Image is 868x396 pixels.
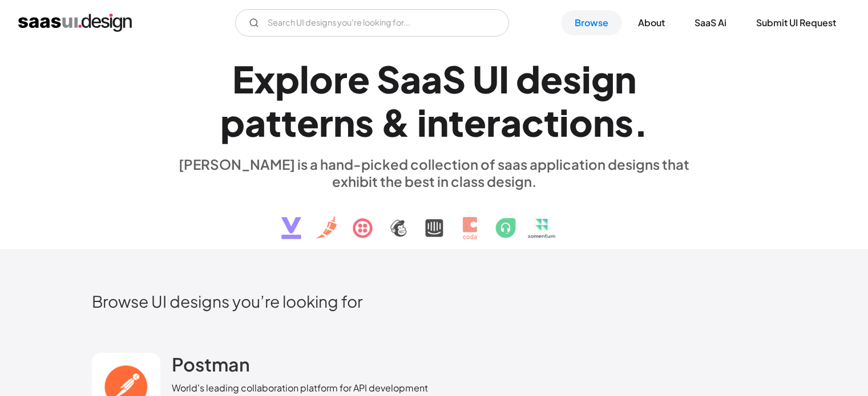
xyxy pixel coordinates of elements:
[486,100,500,144] div: r
[593,100,615,144] div: n
[591,57,615,101] div: g
[582,57,591,101] div: i
[681,10,740,35] a: SaaS Ai
[172,381,428,395] div: World's leading collaboration platform for API development
[319,100,333,144] div: r
[232,57,254,101] div: E
[615,100,633,144] div: s
[544,100,559,144] div: t
[377,57,400,101] div: S
[417,100,427,144] div: i
[561,10,622,35] a: Browse
[254,57,275,101] div: x
[348,57,370,101] div: e
[464,100,486,144] div: e
[300,57,309,101] div: l
[421,57,442,101] div: a
[516,57,540,101] div: d
[559,100,569,144] div: i
[624,10,679,35] a: About
[355,100,374,144] div: s
[172,353,250,381] a: Postman
[333,100,355,144] div: n
[92,291,777,311] h2: Browse UI designs you’re looking for
[220,100,245,144] div: p
[309,57,333,101] div: o
[281,100,297,144] div: t
[235,9,509,36] form: Email Form
[742,10,850,35] a: Submit UI Request
[245,100,266,144] div: a
[473,57,499,101] div: U
[172,353,250,375] h2: Postman
[381,100,410,144] div: &
[540,57,563,101] div: e
[172,57,697,145] h1: Explore SaaS UI design patterns & interactions.
[442,57,466,101] div: S
[275,57,300,101] div: p
[172,156,697,190] div: [PERSON_NAME] is a hand-picked collection of saas application designs that exhibit the best in cl...
[563,57,582,101] div: s
[500,100,522,144] div: a
[400,57,421,101] div: a
[333,57,348,101] div: r
[297,100,319,144] div: e
[449,100,464,144] div: t
[522,100,544,144] div: c
[18,14,132,32] a: home
[633,100,648,144] div: .
[261,190,607,249] img: text, icon, saas logo
[569,100,593,144] div: o
[615,57,636,101] div: n
[427,100,449,144] div: n
[266,100,281,144] div: t
[499,57,509,101] div: I
[235,9,509,36] input: Search UI designs you're looking for...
